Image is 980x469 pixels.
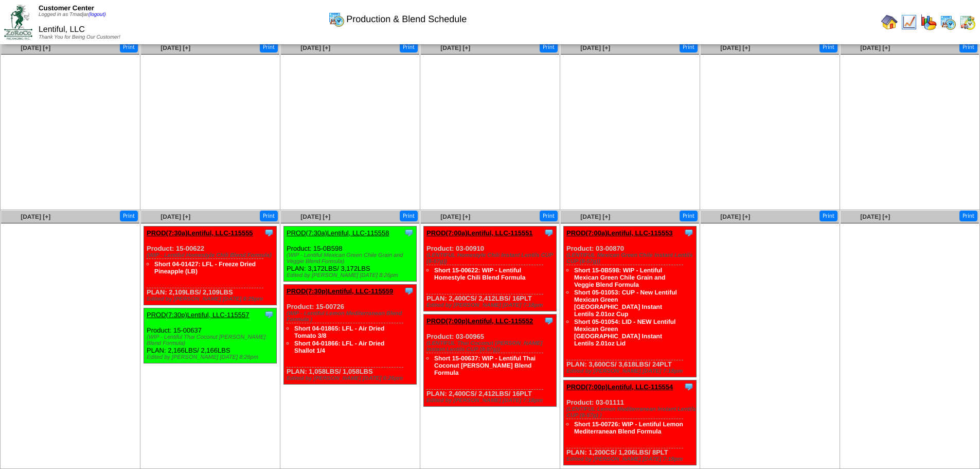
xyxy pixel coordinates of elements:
[287,229,389,237] a: PROD(7:30a)Lentiful, LLC-115558
[564,227,697,377] div: Product: 03-00870 PLAN: 3,600CS / 3,618LBS / 24PLT
[400,211,418,221] button: Print
[566,252,696,265] div: (LENTIFUL Mexican Green Chile Instant Lentils CUP (8-57g))
[154,260,256,275] a: Short 04-01427: LFL - Freeze Dried Pineapple (LB)
[120,211,138,221] button: Print
[424,315,557,407] div: Product: 03-00965 PLAN: 2,400CS / 2,412LBS / 16PLT
[819,211,838,221] button: Print
[147,354,276,360] div: Edited by [PERSON_NAME] [DATE] 8:26pm
[161,213,190,220] a: [DATE] [+]
[574,289,677,318] a: Short 05-01053: CUP - New Lentiful Mexican Green [GEOGRAPHIC_DATA] Instant Lentils 2.01oz Cup
[540,211,558,221] button: Print
[21,213,50,220] a: [DATE] [+]
[287,287,393,295] a: PROD(7:30p)Lentiful, LLC-115559
[580,213,610,220] a: [DATE] [+]
[566,229,673,237] a: PROD(7:00a)Lentiful, LLC-115553
[424,227,557,311] div: Product: 03-00910 PLAN: 2,400CS / 2,412LBS / 16PLT
[346,14,467,25] span: Production & Blend Schedule
[860,213,890,220] a: [DATE] [+]
[574,267,665,288] a: Short 15-0B598: WIP - Lentiful Mexican Green Chile Grain and Veggie Blend Formula
[147,334,276,346] div: (WIP - Lentiful Thai Coconut [PERSON_NAME] Blend Formula)
[147,252,276,258] div: (WIP - Lentiful Homestyle Chili Blend Formula)
[566,368,696,374] div: Edited by [PERSON_NAME] [DATE] 7:18pm
[544,228,554,238] img: Tooltip
[260,211,278,221] button: Print
[287,252,416,265] div: (WIP - Lentiful Mexican Green Chile Grain and Veggie Blend Formula)
[328,11,345,27] img: calendarprod.gif
[920,14,937,30] img: graph.gif
[147,229,253,237] a: PROD(7:30a)Lentiful, LLC-115555
[39,12,106,18] span: Logged in as Tmadjar
[426,317,533,325] a: PROD(7:00p)Lentiful, LLC-115552
[287,272,416,279] div: Edited by [PERSON_NAME] [DATE] 8:26pm
[566,406,696,419] div: (LENTIFUL Lemon Mediterranean Instant Lentils CUP (8-57g) )
[287,375,416,381] div: Edited by [PERSON_NAME] [DATE] 8:26pm
[147,311,249,319] a: PROD(7:30p)Lentiful, LLC-115557
[294,340,384,354] a: Short 04-01866: LFL - Air Dried Shallot 1/4
[566,383,673,391] a: PROD(7:00p)Lentiful, LLC-115554
[287,310,416,323] div: (WIP - Lentiful Lemon Mediterranean Blend Formula )
[566,456,696,462] div: Edited by [PERSON_NAME] [DATE] 7:19pm
[404,228,414,238] img: Tooltip
[39,34,120,40] span: Thank You for Being Our Customer!
[294,325,384,339] a: Short 04-01865: LFL - Air Dried Tomato 3/8
[940,14,956,30] img: calendarprod.gif
[544,316,554,326] img: Tooltip
[284,285,417,385] div: Product: 15-00726 PLAN: 1,058LBS / 1,058LBS
[426,397,556,404] div: Edited by [PERSON_NAME] [DATE] 7:18pm
[284,227,417,282] div: Product: 15-0B598 PLAN: 3,172LBS / 3,172LBS
[4,5,32,39] img: ZoRoCo_Logo(Green%26Foil)%20jpg.webp
[426,340,556,353] div: (LENTIFUL Thai Coconut [PERSON_NAME] Instant Lentils CUP (8-57g))
[39,4,94,12] span: Customer Center
[88,12,106,18] a: (logout)
[680,211,698,221] button: Print
[147,296,276,302] div: Edited by [PERSON_NAME] [DATE] 8:25pm
[574,318,675,347] a: Short 05-01054: LID - NEW Lentiful Mexican Green [GEOGRAPHIC_DATA] Instant Lentils 2.01oz Lid
[39,25,85,34] span: Lentiful, LLC
[426,229,533,237] a: PROD(7:00a)Lentiful, LLC-115551
[404,286,414,296] img: Tooltip
[959,14,976,30] img: calendarinout.gif
[264,309,274,320] img: Tooltip
[144,308,277,363] div: Product: 15-00637 PLAN: 2,166LBS / 2,166LBS
[684,228,694,238] img: Tooltip
[426,252,556,265] div: (LENTIFUL Homestyle Chili Instant Lentils CUP (8-57g))
[300,213,330,220] a: [DATE] [+]
[426,302,556,308] div: Edited by [PERSON_NAME] [DATE] 7:18pm
[684,381,694,392] img: Tooltip
[881,14,898,30] img: home.gif
[434,355,536,376] a: Short 15-00637: WIP - Lentiful Thai Coconut [PERSON_NAME] Blend Formula
[564,380,697,465] div: Product: 03-01111 PLAN: 1,200CS / 1,206LBS / 8PLT
[720,213,750,220] a: [DATE] [+]
[901,14,917,30] img: line_graph.gif
[959,211,977,221] button: Print
[434,267,525,281] a: Short 15-00622: WIP - Lentiful Homestyle Chili Blend Formula
[574,421,683,435] a: Short 15-00726: WIP - Lentiful Lemon Mediterranean Blend Formula
[264,228,274,238] img: Tooltip
[440,213,470,220] a: [DATE] [+]
[144,227,277,305] div: Product: 15-00622 PLAN: 2,109LBS / 2,109LBS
